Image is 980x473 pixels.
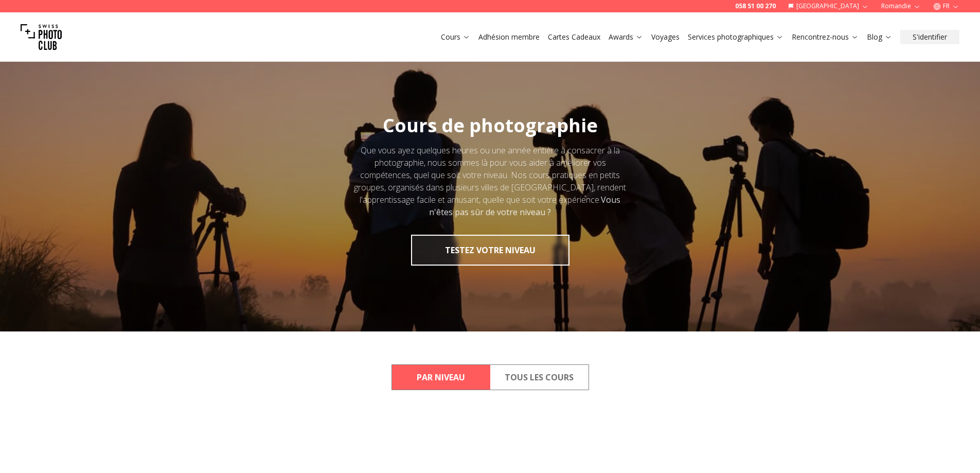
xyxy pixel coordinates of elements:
button: By Level [392,365,490,390]
button: Services photographiques [684,30,788,44]
a: 058 51 00 270 [735,2,776,10]
span: Cours de photographie [383,113,598,138]
button: Awards [604,30,647,44]
a: Voyages [651,32,680,42]
button: All Courses [490,365,589,390]
div: Que vous ayez quelques heures ou une année entière à consacrer à la photographie, nous sommes là ... [350,144,630,218]
a: Awards [609,32,643,42]
a: Adhésion membre [478,32,540,42]
button: Cours [437,30,474,44]
a: Cartes Cadeaux [548,32,600,42]
button: Rencontrez-nous [788,30,863,44]
a: Services photographiques [688,32,783,42]
button: Adhésion membre [474,30,544,44]
img: Swiss photo club [21,16,62,58]
button: Voyages [647,30,684,44]
button: S'identifier [900,30,959,44]
a: Cours [441,32,470,42]
div: Course filter [391,364,589,390]
button: TESTEZ VOTRE NIVEAU [411,235,569,266]
button: Cartes Cadeaux [544,30,604,44]
a: Blog [867,32,892,42]
button: Blog [863,30,896,44]
a: Rencontrez-nous [792,32,859,42]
